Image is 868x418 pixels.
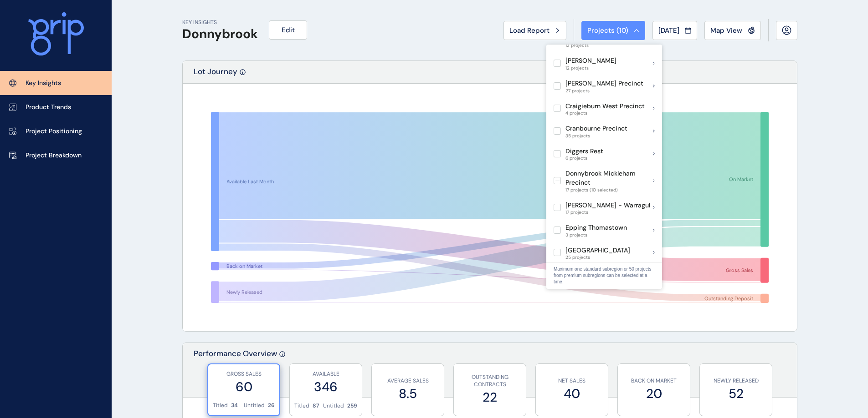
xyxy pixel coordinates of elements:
label: 346 [294,378,357,396]
p: [GEOGRAPHIC_DATA] [565,246,630,255]
span: Load Report [509,26,550,35]
label: 60 [213,378,275,396]
p: [PERSON_NAME] [565,56,616,65]
p: KEY INSIGHTS [182,19,258,26]
button: Projects (10) [581,21,645,40]
button: Edit [269,20,307,40]
p: 34 [231,402,238,409]
p: [PERSON_NAME] Precinct [565,79,643,88]
p: AVERAGE SALES [376,377,439,385]
label: 8.5 [376,385,439,403]
p: Untitled [244,402,265,409]
span: 3 projects [565,232,627,238]
span: 4 projects [565,111,645,116]
p: NET SALES [540,377,603,385]
label: 20 [622,385,685,403]
button: [DATE] [652,21,697,40]
label: 52 [704,385,767,403]
span: Map View [710,26,742,35]
button: Load Report [503,21,566,40]
p: Lot Journey [194,66,237,83]
p: [PERSON_NAME] - Warragul [565,201,650,210]
p: Maximum one standard subregion or 50 projects from premium subregions can be selected at a time. [554,266,655,285]
p: 26 [268,402,275,409]
p: AVAILABLE [294,370,357,378]
span: 6 projects [565,156,603,161]
p: BACK ON MARKET [622,377,685,385]
p: Cranbourne Precinct [565,124,627,133]
p: 87 [313,402,319,410]
p: GROSS SALES [213,370,275,378]
p: Performance Overview [194,348,277,397]
span: 12 projects [565,65,616,71]
p: Diggers Rest [565,147,603,156]
span: 13 projects [565,43,630,48]
p: Epping Thomastown [565,223,627,232]
p: Craigieburn West Precinct [565,102,645,111]
span: 25 projects [565,255,630,260]
p: Titled [294,402,309,410]
span: [DATE] [658,26,679,35]
p: Titled [213,402,228,409]
p: Product Trends [26,103,71,112]
button: Map View [704,21,761,40]
span: 35 projects [565,133,627,139]
p: Project Breakdown [26,151,82,160]
p: NEWLY RELEASED [704,377,767,385]
span: Projects ( 10 ) [587,26,628,35]
span: 17 projects (10 selected) [565,187,653,193]
p: Key Insights [26,79,61,88]
label: 22 [458,388,521,406]
span: Edit [282,25,295,35]
span: 17 projects [565,210,650,215]
p: OUTSTANDING CONTRACTS [458,373,521,389]
span: 27 projects [565,88,643,94]
p: Untitled [323,402,344,410]
label: 40 [540,385,603,403]
p: 259 [347,402,357,410]
p: Project Positioning [26,127,82,136]
h1: Donnybrook [182,26,258,42]
p: Donnybrook Mickleham Precinct [565,169,653,187]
